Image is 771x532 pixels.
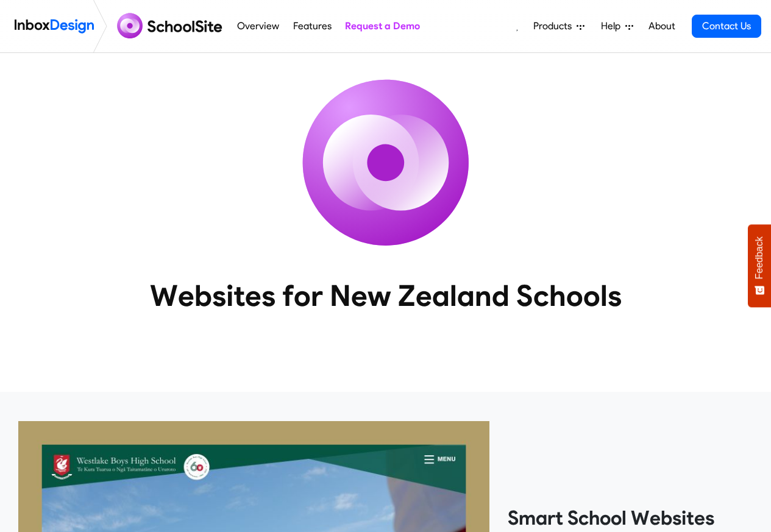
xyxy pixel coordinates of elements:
[533,19,577,34] span: Products
[692,15,761,38] a: Contact Us
[290,14,335,38] a: Features
[596,14,638,38] a: Help
[508,506,753,530] heading: Smart School Websites
[96,277,675,314] heading: Websites for New Zealand Schools
[276,53,496,272] img: icon_schoolsite.svg
[234,14,283,38] a: Overview
[754,236,765,279] span: Feedback
[528,14,589,38] a: Products
[601,19,625,34] span: Help
[112,12,230,41] img: schoolsite logo
[341,14,423,38] a: Request a Demo
[748,224,771,307] button: Feedback - Show survey
[645,14,678,38] a: About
